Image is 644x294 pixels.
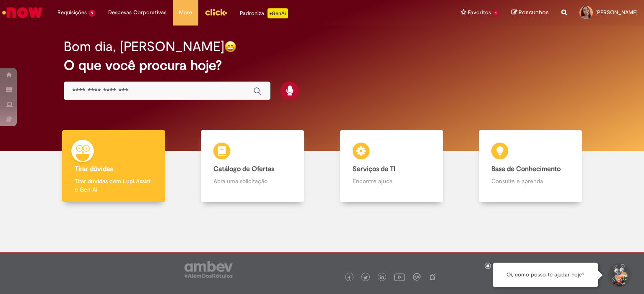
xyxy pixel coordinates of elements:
[512,9,549,17] a: Rascunhos
[267,8,288,18] p: +GenAi
[493,263,598,287] div: Oi, como posso te ajudar hoje?
[491,177,569,185] p: Consulte e aprenda
[353,177,431,185] p: Encontre ajuda
[183,130,322,202] a: Catálogo de Ofertas Abra uma solicitação
[88,10,96,17] span: 9
[519,8,549,16] span: Rascunhos
[595,9,638,16] span: [PERSON_NAME]
[213,165,274,173] b: Catálogo de Ofertas
[428,273,436,281] img: logo_footer_naosei.png
[461,130,600,202] a: Base de Conhecimento Consulte e aprenda
[108,8,166,17] span: Despesas Corporativas
[75,165,113,173] b: Tirar dúvidas
[468,8,491,17] span: Favoritos
[179,8,192,17] span: More
[491,165,561,173] b: Base de Conhecimento
[394,271,405,282] img: logo_footer_youtube.png
[353,165,395,173] b: Serviços de TI
[57,8,87,17] span: Requisições
[205,6,227,18] img: click_logo_yellow_360x200.png
[44,130,183,202] a: Tirar dúvidas Tirar dúvidas com Lupi Assist e Gen Ai
[240,8,288,18] div: Padroniza
[380,275,384,280] img: logo_footer_linkedin.png
[75,177,153,194] p: Tirar dúvidas com Lupi Assist e Gen Ai
[64,58,581,73] h2: O que você procura hoje?
[322,130,461,202] a: Serviços de TI Encontre ajuda
[213,177,291,185] p: Abra uma solicitação
[1,4,44,21] img: ServiceNow
[224,41,236,53] img: happy-face.png
[413,273,421,281] img: logo_footer_workplace.png
[64,39,224,54] h2: Bom dia, [PERSON_NAME]
[493,10,499,17] span: 1
[364,276,368,280] img: logo_footer_twitter.png
[606,263,631,288] button: Iniciar Conversa de Suporte
[184,261,233,278] img: logo_footer_ambev_rotulo_gray.png
[347,276,351,280] img: logo_footer_facebook.png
